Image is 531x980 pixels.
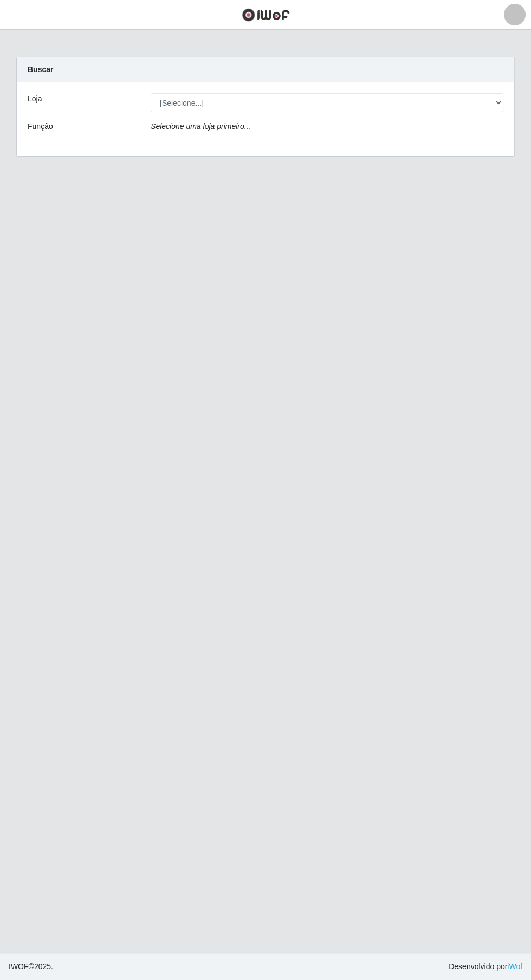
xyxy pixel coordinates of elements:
label: Função [28,121,53,132]
img: CoreUI Logo [242,8,290,22]
strong: Buscar [28,65,53,74]
label: Loja [28,93,42,105]
span: IWOF [9,962,29,971]
span: © 2025 . [9,961,53,972]
span: Desenvolvido por [449,961,522,972]
i: Selecione uma loja primeiro... [151,122,250,131]
a: iWof [507,962,522,971]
